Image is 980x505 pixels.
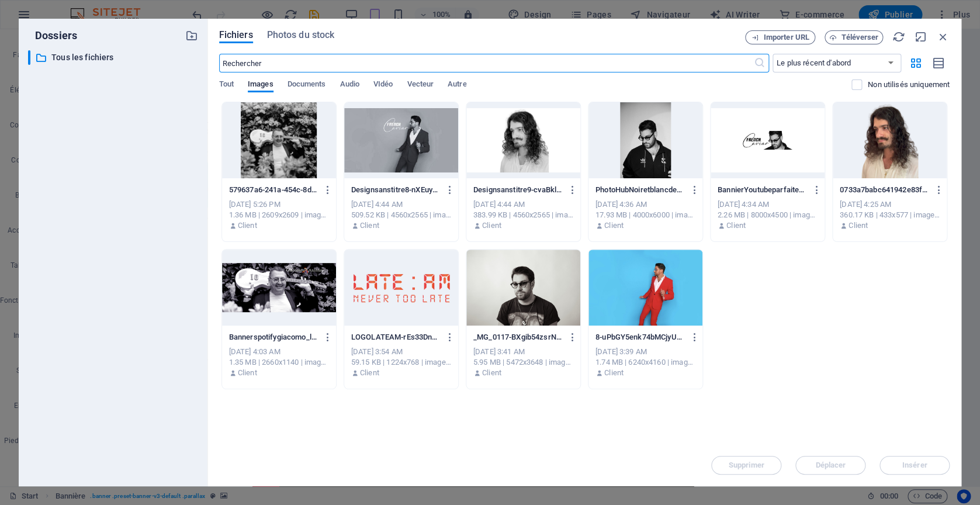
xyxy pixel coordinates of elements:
[937,30,950,43] i: Fermer
[595,185,685,195] p: PhotoHubNoiretblancdefonce-c4mIhgL-ggRwkBOSxzKiLA.jpg
[915,30,927,43] i: Réduire
[185,29,198,42] i: Créer un nouveau dossier
[219,54,754,72] input: Rechercher
[219,77,234,94] span: Tout
[360,368,379,378] p: Client
[849,220,868,231] p: Client
[840,199,940,210] div: [DATE] 4:25 AM
[340,77,359,94] span: Audio
[718,185,807,195] p: BannierYoutubeparfaite1-2O9XpWfQuiNnnVSNmw4zNg.png
[238,220,257,231] p: Client
[473,347,573,357] div: [DATE] 3:41 AM
[595,347,695,357] div: [DATE] 3:39 AM
[473,185,563,195] p: Designsanstitre9-cvaBklY7HfrW8FEGp_EcEw.jpg
[595,199,695,210] div: [DATE] 4:36 AM
[745,30,815,44] button: Importer URL
[373,77,393,94] span: VIdéo
[840,210,940,220] div: 360.17 KB | 433x577 | image/png
[868,79,950,90] p: Affiche uniquement les fichiers non utilisés sur ce site web. Les fichiers ajoutés pendant cette ...
[351,199,451,210] div: [DATE] 4:44 AM
[28,50,30,65] div: ​
[718,210,818,220] div: 2.26 MB | 8000x4500 | image/png
[473,332,563,343] p: _MG_0117-BXgib54zsrNmkDc0HPZgUQ.jpg
[482,368,501,378] p: Client
[604,220,624,231] p: Client
[595,357,695,368] div: 1.74 MB | 6240x4160 | image/jpeg
[473,357,573,368] div: 5.95 MB | 5472x3648 | image/jpeg
[360,220,379,231] p: Client
[238,368,257,378] p: Client
[28,28,77,43] p: Dossiers
[267,28,335,42] span: Photos du stock
[595,210,695,220] div: 17.93 MB | 4000x6000 | image/jpeg
[892,30,905,43] i: Actualiser
[473,199,573,210] div: [DATE] 4:44 AM
[229,332,318,343] p: Bannerspotifygiacomo_logoblanc_nb-KGUqOkm4tgM9Z3oM063v2g.jpg
[351,347,451,357] div: [DATE] 3:54 AM
[229,210,329,220] div: 1.36 MB | 2609x2609 | image/jpeg
[219,28,253,42] span: Fichiers
[763,34,809,41] span: Importer URL
[595,332,685,343] p: 8-uPbGY5enk74bMCjyUSyoGw.jpg
[248,77,273,94] span: Images
[407,77,434,94] span: Vecteur
[351,185,441,195] p: Designsanstitre8-nXEuynGrWk0sCaQFMtPsZQ.jpg
[448,77,466,94] span: Autre
[726,220,746,231] p: Client
[351,332,441,343] p: LOGOLATEAM-rEs33DnYEcNLanuEHFH7mQ.png
[604,368,624,378] p: Client
[351,357,451,368] div: 59.15 KB | 1224x768 | image/png
[473,210,573,220] div: 383.99 KB | 4560x2565 | image/jpeg
[51,51,176,64] p: Tous les fichiers
[482,220,501,231] p: Client
[229,347,329,357] div: [DATE] 4:03 AM
[842,34,878,41] span: Téléverser
[229,199,329,210] div: [DATE] 5:26 PM
[229,185,318,195] p: 579637a6-241a-454c-8d6d-d535ca7f2110-EBC3l7FvvW6BIWU0RLFF0w.png
[288,77,326,94] span: Documents
[825,30,883,44] button: Téléverser
[351,210,451,220] div: 509.52 KB | 4560x2565 | image/jpeg
[840,185,929,195] p: 0733a7babc641942e83fd20fa6d9f0a4162ef62b5f3286e06178df1c3f44fc7e-XOPW9A4GT8ep2fDlDXQC9g.png
[229,357,329,368] div: 1.35 MB | 2660x1140 | image/jpeg
[718,199,818,210] div: [DATE] 4:34 AM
